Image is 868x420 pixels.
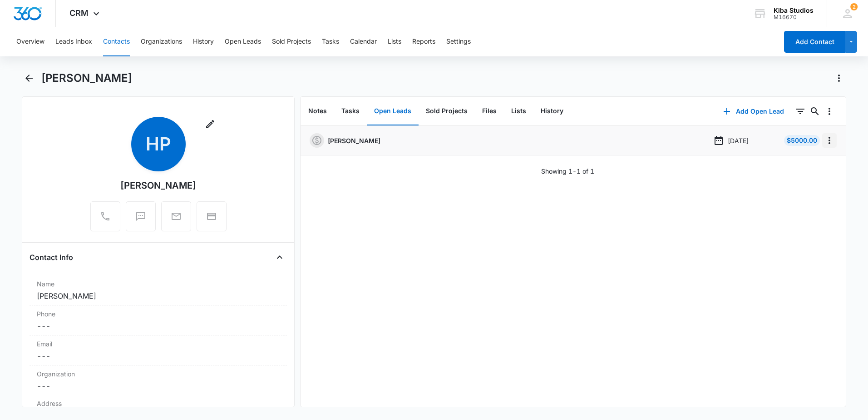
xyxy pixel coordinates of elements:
[37,350,280,361] dd: ---
[55,27,92,56] button: Leads Inbox
[30,275,287,305] div: Name[PERSON_NAME]
[225,27,261,56] button: Open Leads
[850,3,858,10] span: 2
[533,97,571,125] button: History
[541,166,594,176] p: Showing 1-1 of 1
[120,179,196,192] div: [PERSON_NAME]
[322,27,339,56] button: Tasks
[301,97,334,125] button: Notes
[37,320,280,331] dd: ---
[272,27,311,56] button: Sold Projects
[272,250,287,265] button: Close
[30,305,287,335] div: Phone---
[41,71,132,85] h1: [PERSON_NAME]
[37,369,280,379] label: Organization
[832,71,846,85] button: Actions
[475,97,504,125] button: Files
[193,27,214,56] button: History
[504,97,533,125] button: Lists
[850,3,858,10] div: notifications count
[388,27,401,56] button: Lists
[334,97,367,125] button: Tasks
[131,117,186,171] span: HP
[37,309,280,319] label: Phone
[103,27,130,56] button: Contacts
[69,8,89,18] span: CRM
[22,71,36,85] button: Back
[30,252,73,263] h4: Contact Info
[793,104,808,119] button: Filters
[412,27,435,56] button: Reports
[141,27,182,56] button: Organizations
[30,335,287,365] div: Email---
[774,7,814,14] div: account name
[30,365,287,395] div: Organization---
[419,97,475,125] button: Sold Projects
[714,100,793,122] button: Add Open Lead
[446,27,471,56] button: Settings
[328,136,380,145] a: [PERSON_NAME]
[37,290,280,301] dd: [PERSON_NAME]
[16,27,44,56] button: Overview
[774,14,814,20] div: account id
[822,133,837,148] button: Overflow Menu
[37,399,280,408] label: Address
[822,104,837,119] button: Overflow Menu
[37,279,280,289] label: Name
[784,135,820,146] div: $5000.00
[37,339,280,349] label: Email
[728,136,749,145] p: [DATE]
[350,27,377,56] button: Calendar
[784,31,845,53] button: Add Contact
[808,104,822,119] button: Search...
[37,380,280,391] dd: ---
[367,97,419,125] button: Open Leads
